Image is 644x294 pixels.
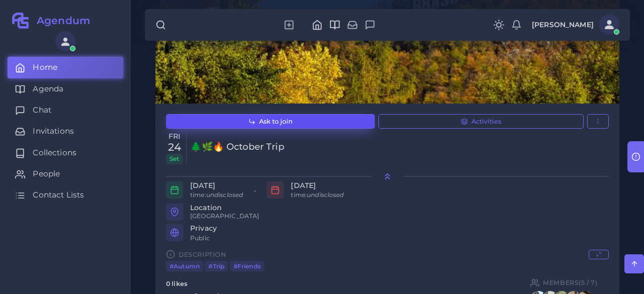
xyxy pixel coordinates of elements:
[33,168,60,179] span: People
[579,279,597,286] span: (5 / 7)
[378,114,584,129] button: Activities
[8,142,123,163] a: Collections
[280,19,298,30] li: New Agendum
[8,121,123,142] a: Invitations
[344,19,361,30] li: Invitations
[8,78,123,100] a: Agenda
[166,114,375,129] button: Ask to join
[33,83,63,94] span: Agenda
[166,141,183,153] h3: 24
[33,126,74,137] span: Invitations
[8,184,123,206] a: Contact Lists
[33,147,76,158] span: Collections
[190,234,210,242] small: Public
[543,279,597,286] h6: Members
[326,19,344,30] li: Agenda
[589,250,609,259] button: Expand
[532,20,594,30] p: [PERSON_NAME]
[254,185,256,195] span: -
[471,119,501,125] span: Activities
[206,191,244,199] i: undisclosed
[190,212,259,220] small: [GEOGRAPHIC_DATA]
[307,191,344,199] i: undisclosed
[30,15,90,27] h2: Agendum
[205,261,228,271] span: #Trip
[8,57,123,78] a: Home
[60,36,71,47] svg: person fill
[166,132,183,141] h6: Fri
[361,19,379,30] li: Chat
[179,251,226,258] h6: Description
[166,154,183,164] span: Set
[190,191,243,199] small: time:
[166,261,203,271] span: #Autumn
[33,189,84,201] span: Contact Lists
[8,100,123,121] a: Chat
[291,181,344,190] h6: [DATE]
[603,19,615,31] svg: person fill
[33,62,57,73] span: Home
[190,142,609,153] a: 🌲🌿🔥 October Trip
[190,181,243,190] h6: [DATE]
[190,224,609,233] h6: Privacy
[230,261,264,271] span: #Friends
[33,105,51,116] span: Chat
[259,119,293,125] span: Ask to join
[308,19,326,30] li: Home
[166,280,187,289] h6: 0 Likes
[291,191,344,199] small: time:
[190,204,222,212] h6: Location
[8,163,123,184] a: People
[527,15,623,35] a: [PERSON_NAME]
